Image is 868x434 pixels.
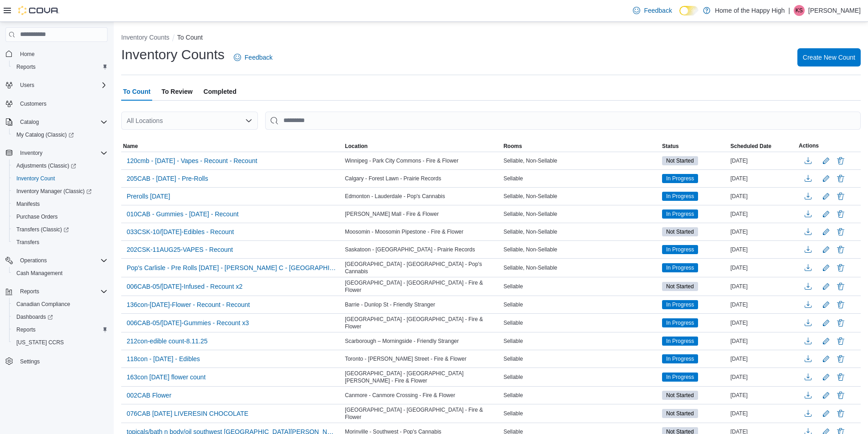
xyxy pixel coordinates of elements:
[502,244,660,255] div: Sellable, Non-Sellable
[16,80,38,91] button: Users
[13,324,39,335] a: Reports
[345,355,467,363] span: Toronto - [PERSON_NAME] Street - Fire & Flower
[121,34,169,41] button: Inventory Counts
[662,263,698,272] span: In Progress
[2,285,111,298] button: Reports
[729,336,797,347] div: [DATE]
[821,407,832,420] button: Edit count details
[13,337,67,348] a: [US_STATE] CCRS
[9,128,111,141] a: My Catalog (Classic)
[123,407,252,420] button: 076CAB [DATE] LIVERESIN CHOCOLATE
[345,228,463,235] span: Moosomin - Moosomin Pipestone - Fire & Flower
[16,63,36,71] span: Reports
[13,160,108,171] span: Adjustments (Classic)
[666,409,694,418] span: Not Started
[2,47,111,61] button: Home
[16,239,39,246] span: Transfers
[13,129,108,140] span: My Catalog (Classic)
[13,199,108,209] span: Manifests
[502,317,660,328] div: Sellable
[345,157,458,164] span: Winnipeg - Park City Commons - Fire & Flower
[835,191,846,202] button: Delete
[835,390,846,401] button: Delete
[177,34,203,41] button: To Count
[345,193,445,200] span: Edmonton - Lauderdale - Pop's Cannabis
[123,298,254,311] button: 136con-[DATE]-Flower - Recount - Recount
[666,282,694,291] span: Not Started
[666,157,694,165] span: Not Started
[729,317,797,328] div: [DATE]
[345,316,500,330] span: [GEOGRAPHIC_DATA] - [GEOGRAPHIC_DATA] - Fire & Flower
[679,6,699,15] input: Dark Mode
[729,299,797,310] div: [DATE]
[502,336,660,347] div: Sellable
[121,141,343,152] button: Name
[9,185,111,198] a: Inventory Manager (Classic)
[662,192,698,201] span: In Progress
[9,267,111,280] button: Cash Management
[821,298,832,311] button: Edit count details
[18,6,59,15] img: Cova
[835,336,846,347] button: Delete
[16,226,69,233] span: Transfers (Classic)
[16,286,43,297] button: Reports
[16,49,38,60] a: Home
[127,300,250,309] span: 136con-[DATE]-Flower - Recount - Recount
[127,373,205,382] span: 163con [DATE] flower count
[2,147,111,159] button: Inventory
[16,355,108,367] span: Settings
[123,280,246,293] button: 006CAB-05/[DATE]-Infused - Recount x2
[20,257,47,264] span: Operations
[123,352,204,366] button: 118con - [DATE] - Edibles
[16,270,62,277] span: Cash Management
[121,33,861,44] nav: An example of EuiBreadcrumbs
[9,61,111,73] button: Reports
[345,406,500,421] span: [GEOGRAPHIC_DATA] - [GEOGRAPHIC_DATA] - Fire & Flower
[345,260,500,275] span: [GEOGRAPHIC_DATA] - [GEOGRAPHIC_DATA] - Pop's Cannabis
[835,173,846,184] button: Delete
[729,262,797,273] div: [DATE]
[666,228,694,236] span: Not Started
[13,224,108,235] span: Transfers (Classic)
[16,339,64,346] span: [US_STATE] CCRS
[127,409,248,418] span: 076CAB [DATE] LIVERESIN CHOCOLATE
[729,191,797,202] div: [DATE]
[662,209,698,219] span: In Progress
[821,316,832,330] button: Edit count details
[20,100,46,107] span: Customers
[9,210,111,223] button: Purchase Orders
[127,174,208,183] span: 205CAB - [DATE] - Pre-Rolls
[123,370,209,384] button: 163con [DATE] flower count
[16,80,108,91] span: Users
[13,186,108,197] span: Inventory Manager (Classic)
[16,213,58,220] span: Purchase Orders
[662,156,698,165] span: Not Started
[729,244,797,255] div: [DATE]
[343,141,502,152] button: Location
[16,326,36,333] span: Reports
[13,337,108,348] span: Washington CCRS
[20,149,42,157] span: Inventory
[666,245,694,254] span: In Progress
[13,324,108,335] span: Reports
[345,301,435,308] span: Barrie - Dunlop St - Friendly Stranger
[502,408,660,419] div: Sellable
[729,226,797,237] div: [DATE]
[20,82,34,89] span: Users
[796,5,803,16] span: KS
[13,224,72,235] a: Transfers (Classic)
[16,286,108,297] span: Reports
[9,172,111,185] button: Inventory Count
[729,372,797,383] div: [DATE]
[666,373,694,381] span: In Progress
[16,175,55,182] span: Inventory Count
[660,141,729,152] button: Status
[123,316,252,330] button: 006CAB-05/[DATE]-Gummies - Recount x3
[13,160,80,171] a: Adjustments (Classic)
[729,155,797,166] div: [DATE]
[13,299,108,310] span: Canadian Compliance
[835,372,846,383] button: Delete
[127,192,170,201] span: Prerolls [DATE]
[666,391,694,399] span: Not Started
[835,155,846,166] button: Delete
